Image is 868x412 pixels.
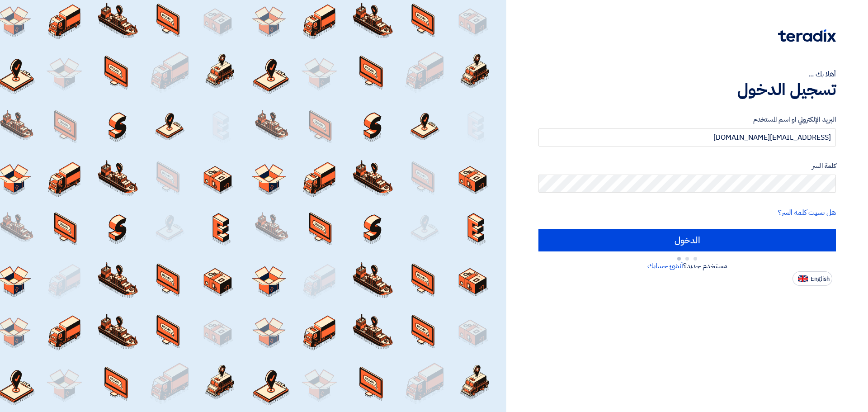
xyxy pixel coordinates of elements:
a: أنشئ حسابك [647,260,683,271]
a: هل نسيت كلمة السر؟ [778,207,836,218]
div: أهلا بك ... [538,69,836,80]
label: البريد الإلكتروني او اسم المستخدم [538,114,836,125]
button: English [793,271,832,286]
div: مستخدم جديد؟ [538,260,836,271]
img: en-US.png [798,275,808,282]
input: الدخول [538,229,836,251]
span: English [811,276,830,282]
input: أدخل بريد العمل الإلكتروني او اسم المستخدم الخاص بك ... [538,128,836,147]
label: كلمة السر [538,161,836,171]
h1: تسجيل الدخول [538,80,836,99]
img: Teradix logo [778,29,836,42]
